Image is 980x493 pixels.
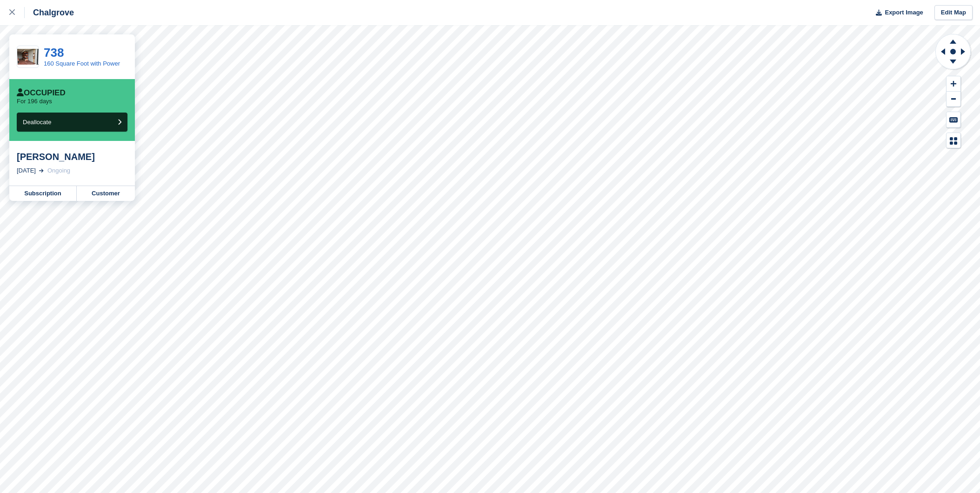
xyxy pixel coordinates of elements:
[44,60,120,67] a: 160 Square Foot with Power
[9,186,77,201] a: Subscription
[25,7,74,18] div: Chalgrove
[934,5,973,20] a: Edit Map
[17,166,36,175] div: [DATE]
[17,113,127,132] button: Deallocate
[885,8,923,17] span: Export Image
[947,92,960,107] button: Zoom Out
[39,169,44,173] img: arrow-right-light-icn-cde0832a797a2874e46488d9cf13f60e5c3a73dbe684e267c42b8395dfbc2abf.svg
[17,88,66,98] div: Occupied
[947,112,960,127] button: Keyboard Shortcuts
[870,5,923,20] button: Export Image
[17,49,39,65] img: IMG_3786%5B91%5D.jpg
[23,119,51,126] span: Deallocate
[77,186,135,201] a: Customer
[17,98,52,105] p: For 196 days
[947,76,960,92] button: Zoom In
[947,133,960,148] button: Map Legend
[47,166,70,175] div: Ongoing
[44,46,64,60] a: 738
[17,151,127,162] div: [PERSON_NAME]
